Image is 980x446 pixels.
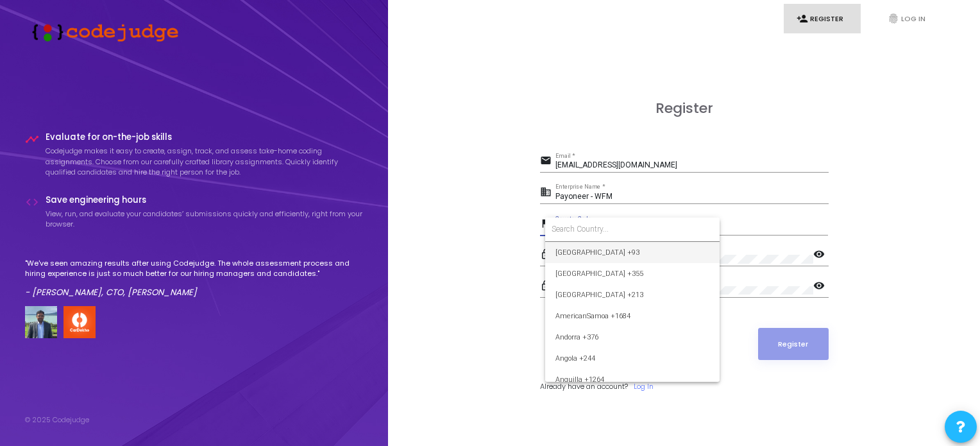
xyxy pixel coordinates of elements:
[555,327,709,348] span: Andorra +376
[555,348,709,370] span: Angola +244
[555,306,709,327] span: AmericanSamoa +1684
[555,285,709,306] span: [GEOGRAPHIC_DATA] +213
[552,224,713,236] input: Search Country...
[555,370,709,391] span: Anguilla +1264
[555,243,709,264] span: [GEOGRAPHIC_DATA] +93
[555,264,709,285] span: [GEOGRAPHIC_DATA] +355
